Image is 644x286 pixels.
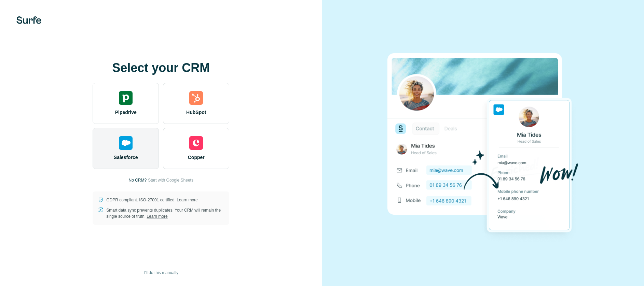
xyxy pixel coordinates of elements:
button: I’ll do this manually [139,268,183,278]
h1: Select your CRM [93,61,229,75]
img: pipedrive's logo [119,91,133,105]
a: Learn more [177,198,197,202]
button: Start with Google Sheets [148,177,193,183]
span: Salesforce [114,154,138,161]
img: Surfe's logo [16,16,41,24]
span: I’ll do this manually [144,270,178,276]
span: HubSpot [186,109,206,116]
p: GDPR compliant. ISO-27001 certified. [106,197,197,203]
p: Smart data sync prevents duplicates. Your CRM will remain the single source of truth. [106,207,224,219]
img: hubspot's logo [189,91,203,105]
span: Copper [188,154,205,161]
span: Pipedrive [115,109,137,116]
img: salesforce's logo [119,136,133,150]
img: SALESFORCE image [387,42,579,244]
a: Learn more [147,214,167,219]
img: copper's logo [189,136,203,150]
p: No CRM? [129,177,147,183]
